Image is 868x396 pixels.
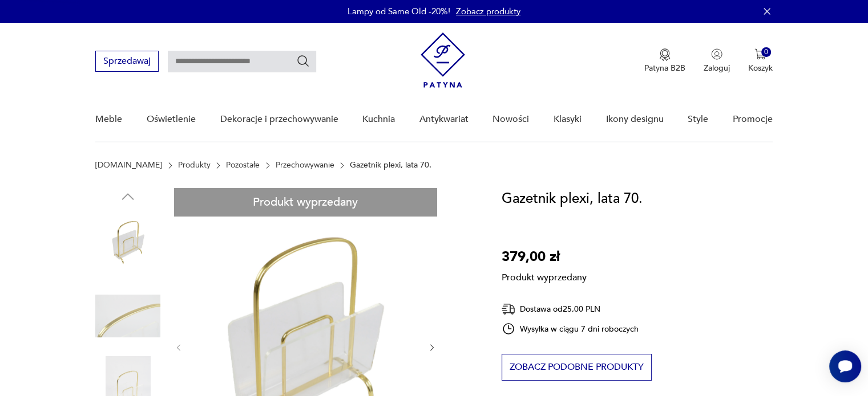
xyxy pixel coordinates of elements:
[748,63,773,74] p: Koszyk
[605,97,663,141] a: Ikony designu
[95,161,162,170] a: [DOMAIN_NAME]
[178,161,211,170] a: Produkty
[644,63,685,74] p: Patyna B2B
[226,161,260,170] a: Pozostałe
[733,97,773,141] a: Promocje
[419,97,469,141] a: Antykwariat
[688,97,708,141] a: Style
[502,246,587,268] p: 379,00 zł
[348,6,450,17] p: Lampy od Same Old -20%!
[276,161,334,170] a: Przechowywanie
[492,97,529,141] a: Nowości
[456,6,520,17] a: Zobacz produkty
[502,302,515,316] img: Ikona dostawy
[659,48,671,61] img: Ikona medalu
[350,161,431,170] p: Gazetnik plexi, lata 70.
[421,32,465,88] img: Patyna - sklep z meblami i dekoracjami vintage
[362,97,395,141] a: Kuchnia
[754,48,766,60] img: Ikona koszyka
[502,354,652,381] button: Zobacz podobne produkty
[296,54,310,68] button: Szukaj
[829,350,861,382] iframe: Smartsupp widget button
[704,63,730,74] p: Zaloguj
[95,97,122,141] a: Meble
[95,58,159,66] a: Sprzedawaj
[502,302,639,316] div: Dostawa od 25,00 PLN
[502,188,643,210] h1: Gazetnik plexi, lata 70.
[502,268,587,284] p: Produkt wyprzedany
[95,51,159,72] button: Sprzedawaj
[644,48,685,74] a: Ikona medaluPatyna B2B
[644,48,685,74] button: Patyna B2B
[502,322,639,336] div: Wysyłka w ciągu 7 dni roboczych
[704,48,730,74] button: Zaloguj
[147,97,196,141] a: Oświetlenie
[554,97,582,141] a: Klasyki
[761,47,771,57] div: 0
[748,48,773,74] button: 0Koszyk
[711,48,722,60] img: Ikonka użytkownika
[220,97,338,141] a: Dekoracje i przechowywanie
